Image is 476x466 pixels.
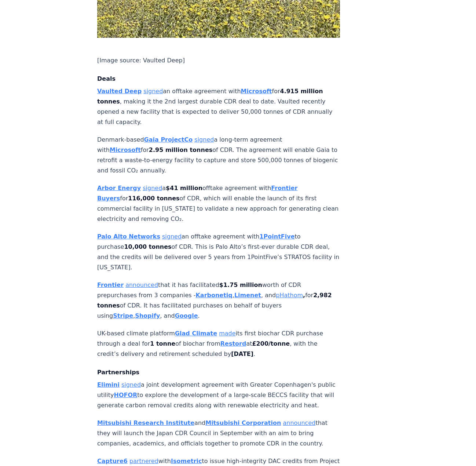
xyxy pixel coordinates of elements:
[97,232,340,273] p: an offtake agreement with to purchase of CDR. This is Palo Alto’s first-ever durable CDR deal, an...
[219,330,235,337] a: made
[114,392,138,398] a: HOFOR
[97,55,340,66] p: [Image source: Vaulted Deep]
[135,312,160,319] a: Shopify
[125,281,158,288] a: announced
[276,292,305,299] strong: ,
[97,280,340,321] p: that it has facilitated worth of CDR prepurchases from 3 companies - , , and for of CDR. It has f...
[97,183,340,224] p: a offtake agreement with for of CDR, which will enable the launch of its first commercial facilit...
[162,233,182,240] a: signed
[241,88,272,95] a: Microsoft
[128,195,179,202] strong: 116,000 tonnes
[97,458,128,465] a: Capture6
[97,381,120,388] a: Elimini
[97,380,340,411] p: a joint development agreement with Greater Copenhagen's public utility to explore the development...
[97,418,340,449] p: and that they will launch the Japan CDR Council in September with an aim to bring companies, acad...
[143,185,162,192] a: signed
[219,281,262,288] strong: $1.75 million
[97,419,194,426] a: Mitsubishi Research Institute
[283,419,315,426] a: announced
[97,328,340,359] p: UK-based climate platform its first biochar CDR purchase through a deal for of biochar from at , ...
[166,185,202,192] strong: $41 million
[175,330,217,337] a: Glad Climate
[205,419,281,426] a: Mitsubishi Corporation
[97,86,340,127] p: an offtake agreement with for , making it the 2nd largest durable CDR deal to date. Vaulted recen...
[110,146,141,153] a: Microsoft
[195,292,232,299] a: Karbonetiq
[124,243,171,250] strong: 10,000 tonnes
[97,88,142,95] a: Vaulted Deep
[97,369,139,376] strong: Partnerships
[175,312,198,319] a: Google
[143,88,163,95] a: signed
[259,233,294,240] a: 1PointFive
[194,136,214,143] a: signed
[97,135,340,176] p: Denmark-based a long-term agreement with for of CDR. The agreement will enable Gaia to retrofit a...
[97,281,124,288] a: Frontier
[231,350,253,357] strong: [DATE]
[150,340,175,347] strong: 1 tonne
[276,292,303,299] a: pHathom
[149,146,212,153] strong: 2.95 million tonnes
[97,75,116,82] strong: Deals
[121,381,141,388] a: signed
[220,340,246,347] a: Restord
[97,185,141,192] a: Arbor Energy
[97,233,160,240] a: Palo Alto Networks
[234,292,261,299] a: Limenet
[171,458,202,465] a: Isometric
[252,340,290,347] strong: £200/tonne
[113,312,133,319] a: Stripe
[144,136,193,143] a: Gaia ProjectCo
[129,458,158,465] a: partnered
